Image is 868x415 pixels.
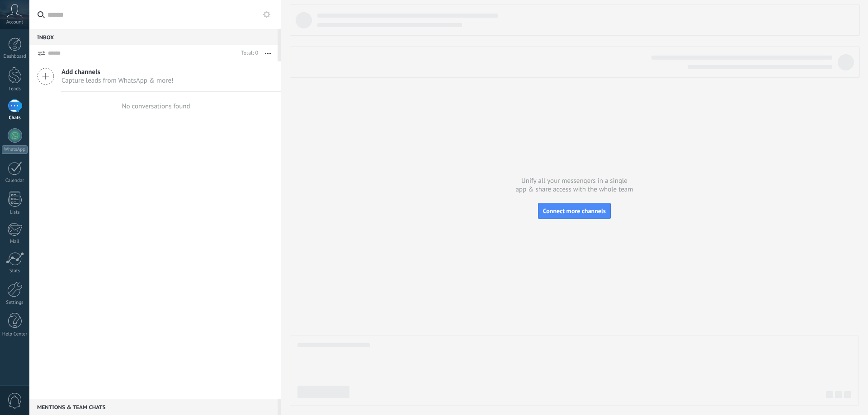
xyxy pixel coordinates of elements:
[2,300,28,306] div: Settings
[61,76,174,85] span: Capture leads from WhatsApp & more!
[61,68,174,76] span: Add channels
[2,54,28,60] div: Dashboard
[29,29,278,45] div: Inbox
[238,49,258,58] div: Total: 0
[2,331,28,337] div: Help Center
[29,399,278,415] div: Mentions & Team chats
[2,268,28,274] div: Stats
[2,210,28,215] div: Lists
[543,207,606,215] span: Connect more channels
[6,19,23,25] span: Account
[2,145,28,154] div: WhatsApp
[2,115,28,121] div: Chats
[2,178,28,184] div: Calendar
[122,102,190,111] div: No conversations found
[2,239,28,245] div: Mail
[2,86,28,92] div: Leads
[538,203,611,219] button: Connect more channels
